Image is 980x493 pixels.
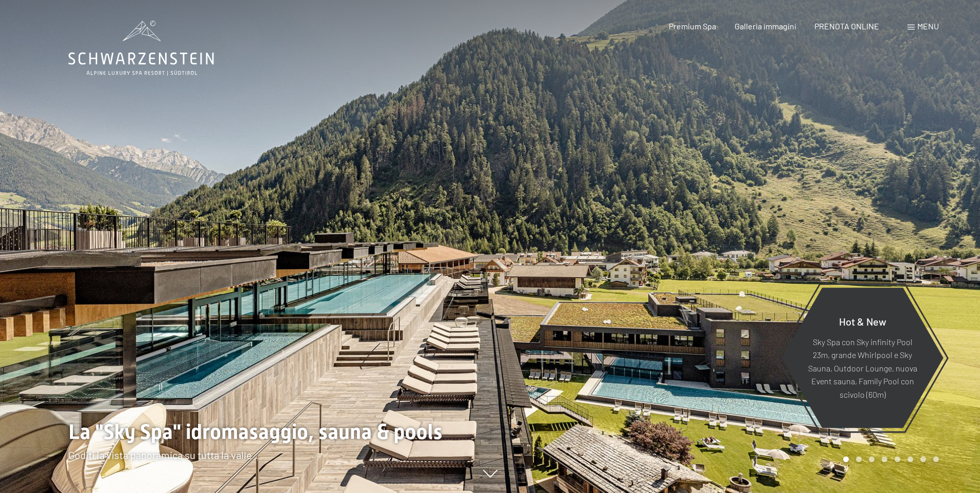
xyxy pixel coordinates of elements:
span: Hot & New [839,315,886,327]
a: Galleria immagini [735,21,796,31]
div: Carousel Page 5 [895,456,900,462]
a: Premium Spa [669,21,716,31]
div: Carousel Page 8 [933,456,939,462]
span: Menu [917,21,939,31]
a: Hot & New Sky Spa con Sky infinity Pool 23m, grande Whirlpool e Sky Sauna, Outdoor Lounge, nuova ... [781,287,944,429]
p: Sky Spa con Sky infinity Pool 23m, grande Whirlpool e Sky Sauna, Outdoor Lounge, nuova Event saun... [807,335,918,401]
div: Carousel Page 6 [907,456,913,462]
div: Carousel Pagination [840,456,939,462]
div: Carousel Page 3 [869,456,875,462]
div: Carousel Page 2 [856,456,862,462]
div: Carousel Page 7 [920,456,926,462]
div: Carousel Page 4 [882,456,887,462]
div: Carousel Page 1 (Current Slide) [843,456,849,462]
a: PRENOTA ONLINE [814,21,879,31]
